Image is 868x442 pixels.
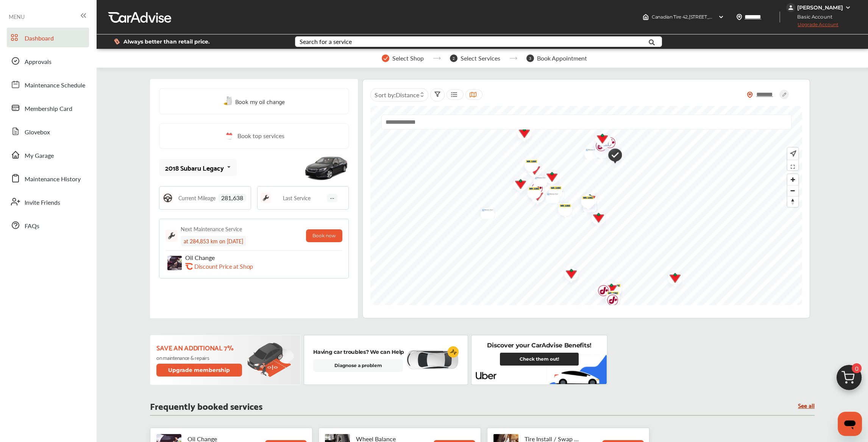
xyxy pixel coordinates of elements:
a: Diagnose a problem [313,359,403,372]
span: Book my oil change [235,96,285,106]
span: Canadian Tire 42 , [STREET_ADDRESS] GUELPH , ON N1G 5G4 [652,14,781,20]
img: recenter.ce011a49.svg [788,149,796,158]
button: Reset bearing to north [787,196,798,207]
div: Map marker [553,199,571,217]
a: Book my oil change [223,96,285,106]
div: Map marker [602,279,621,297]
p: Having car troubles? We can Help [313,348,404,356]
p: Discover your CarAdvise Benefits! [487,341,591,350]
img: empty_shop_logo.394c5474.svg [598,277,618,301]
img: logo-canadian-tire.png [577,189,597,212]
img: logo-canadian-tire.png [508,174,528,196]
a: Book top services [159,123,349,149]
span: Reset bearing to north [787,196,798,207]
span: Maintenance Schedule [25,81,85,90]
div: Map marker [545,184,564,207]
span: Approvals [25,57,52,67]
span: Sort by : [375,90,419,99]
img: dollor_label_vector.a70140d1.svg [114,38,120,45]
img: update-membership.81812027.svg [247,342,294,378]
button: Upgrade membership [156,364,242,377]
a: Membership Card [7,98,89,118]
span: Select Shop [392,55,424,62]
img: GM+NFMP.png [540,188,560,203]
img: diagnose-vehicle.c84bcb0a.svg [406,350,459,370]
span: MENU [9,14,25,20]
img: border-line.da1032d4.svg [165,250,342,251]
div: Map marker [528,171,546,187]
span: Always better than retail price. [123,39,210,44]
div: [PERSON_NAME] [797,4,843,11]
iframe: Button to launch messaging window [838,412,862,436]
img: location_vector.a44bc228.svg [736,14,742,20]
a: See all [798,402,815,408]
img: stepper-arrow.e24c07c6.svg [509,57,517,60]
div: Map marker [600,286,619,305]
img: mobile_11970_st0640_046.jpg [303,151,349,185]
div: Map marker [519,155,538,173]
div: Map marker [575,191,594,209]
div: Map marker [598,277,617,301]
div: Map marker [589,135,607,159]
img: location_vector_orange.38f05af8.svg [747,92,753,98]
div: Search for a service [300,39,352,45]
span: Current Mileage [178,195,215,201]
div: Map marker [475,204,494,219]
a: Approvals [7,51,89,71]
div: Map marker [662,268,681,290]
span: Invite Friends [25,198,60,208]
img: maintenance_logo [261,193,271,203]
span: My Garage [25,151,54,161]
img: logo-mr-lube.png [521,182,542,200]
img: stepper-checkmark.b5569197.svg [382,54,389,62]
img: logo-canadian-tire.png [590,128,610,151]
img: check-icon.521c8815.svg [603,145,622,168]
p: Oil Change [185,254,269,261]
span: Book top services [237,131,284,141]
div: Map marker [590,128,609,151]
img: cart_icon.3d0951e8.svg [831,361,867,398]
span: Last Service [283,195,311,201]
p: Save an additional 7% [156,343,243,352]
div: Map marker [577,189,596,212]
img: logo-mr-lube.png [575,191,595,209]
span: Book Appointment [537,55,587,62]
a: Maintenance History [7,168,89,188]
div: at 284,853 km on [DATE] [181,236,246,246]
button: Book now [306,229,343,242]
span: 0 [852,363,862,373]
span: Select Services [461,55,500,62]
div: Map marker [521,182,540,200]
img: cal_icon.0803b883.svg [224,131,234,141]
img: logo-canadian-tire.png [586,207,606,230]
button: Zoom in [787,174,798,185]
div: Map marker [579,143,598,159]
span: Basic Account [787,13,838,21]
img: logo-canadian-tire.png [512,123,532,145]
div: Map marker [603,145,621,168]
div: Map marker [586,207,605,230]
div: Map marker [512,123,531,145]
div: Map marker [591,280,610,304]
img: cardiogram-logo.18e20815.svg [448,346,459,358]
img: logo-canadian-tire.png [545,184,565,207]
p: Discount Price at Shop [194,263,253,270]
div: Map marker [508,174,527,196]
div: Map marker [600,289,619,313]
img: jVpblrzwTbfkPYzPPzSLxeg0AAAAASUVORK5CYII= [786,3,795,12]
a: FAQs [7,215,89,235]
img: logo-mr-lube.png [600,286,620,305]
p: on maintenance & repairs [156,355,243,361]
div: Map marker [522,159,541,182]
img: logo-canadian-tire.png [662,268,682,290]
img: header-home-logo.8d720a4f.svg [643,14,649,20]
img: logo-jiffylube.png [589,135,609,159]
img: stepper-arrow.e24c07c6.svg [433,57,441,60]
div: Map marker [543,181,562,199]
img: logo-mr-lube.png [553,199,573,217]
img: logo-mr-lube.png [519,155,539,173]
div: Map marker [592,131,611,155]
img: logo-canadian-tire.png [522,159,542,182]
img: GM+NFMP.png [475,204,495,219]
div: 2018 Subaru Legacy [165,164,224,171]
